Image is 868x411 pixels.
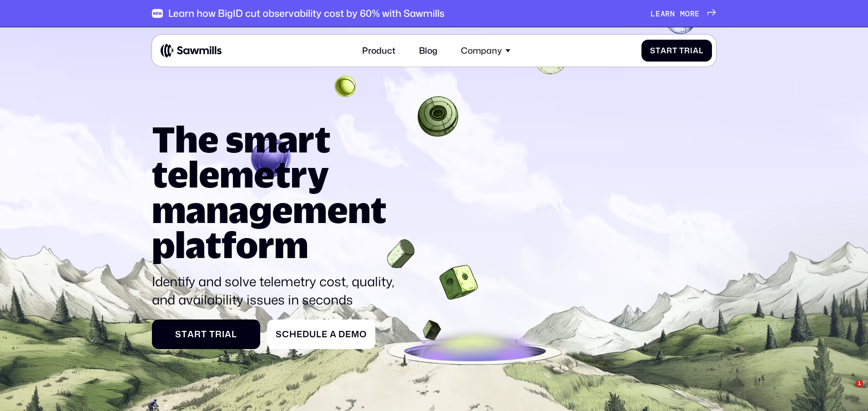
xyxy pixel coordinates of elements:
span: e [322,329,328,340]
span: l [699,46,703,55]
span: e [345,329,351,340]
span: e [695,9,700,18]
a: ScheduleaDemo [267,320,376,350]
span: L [651,9,656,18]
span: a [661,46,666,55]
span: a [330,329,337,340]
span: t [201,329,207,340]
span: h [289,329,297,340]
span: S [276,329,282,340]
span: d [303,329,309,340]
span: i [690,46,693,55]
span: a [225,329,232,340]
span: m [351,329,359,340]
a: Product [355,39,402,62]
span: c [282,329,289,340]
span: r [194,329,201,340]
span: T [679,46,684,55]
span: r [666,46,672,55]
span: 1 [856,380,863,387]
span: o [685,9,690,18]
span: T [209,329,215,340]
div: Learn how BigID cut observability cost by 60% with Sawmills [168,8,444,20]
span: n [670,9,675,18]
a: Learnmore [651,9,716,18]
a: StartTrial [152,320,261,350]
div: Company [461,46,502,56]
span: l [232,329,237,340]
span: o [359,329,367,340]
div: Company [454,39,517,62]
span: t [672,46,677,55]
span: r [665,9,670,18]
span: r [684,46,690,55]
span: S [650,46,656,55]
a: StartTrial [641,40,712,62]
span: i [222,329,225,340]
span: r [215,329,222,340]
span: D [338,329,345,340]
span: t [182,329,187,340]
a: Blog [413,39,444,62]
span: e [297,329,303,340]
span: a [693,46,699,55]
span: t [656,46,661,55]
span: a [661,9,666,18]
span: S [175,329,182,340]
span: u [309,329,316,340]
iframe: Intercom live chat [837,380,859,402]
span: m [680,9,685,18]
span: e [656,9,661,18]
span: r [690,9,695,18]
h1: The smart telemetry management platform [152,122,404,262]
span: a [187,329,194,340]
span: l [316,329,322,340]
p: Identify and solve telemetry cost, quality, and availability issues in seconds [152,272,404,309]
